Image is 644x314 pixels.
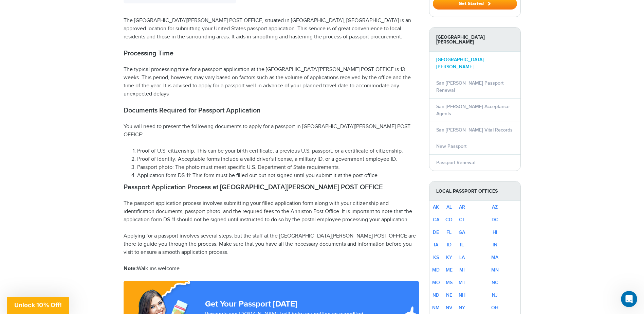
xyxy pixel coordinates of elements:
[436,80,503,93] a: San [PERSON_NAME] Passport Renewal
[433,229,439,235] a: DE
[433,1,517,6] a: Get Started
[492,204,498,210] a: AZ
[433,255,439,260] a: KS
[459,280,465,285] a: MT
[124,265,137,272] strong: Note:
[621,291,637,307] iframe: Intercom live chat
[124,49,419,57] h2: Processing Time
[124,183,419,191] h2: Passport Application Process at [GEOGRAPHIC_DATA][PERSON_NAME] POST OFFICE
[14,301,62,309] span: Unlock 10% Off!
[436,57,484,70] a: [GEOGRAPHIC_DATA][PERSON_NAME]
[445,217,453,223] a: CO
[124,123,419,139] p: You will need to present the following documents to apply for a passport in [GEOGRAPHIC_DATA][PER...
[137,163,419,172] li: Passport photo: The photo must meet specific U.S. Department of State requirements.
[124,66,419,98] p: The typical processing time for a passport application at the [GEOGRAPHIC_DATA][PERSON_NAME] POST...
[436,127,513,133] a: San [PERSON_NAME] Vital Records
[459,255,465,260] a: LA
[459,267,465,273] a: MI
[124,17,419,41] p: The [GEOGRAPHIC_DATA][PERSON_NAME] POST OFFICE, situated in [GEOGRAPHIC_DATA], [GEOGRAPHIC_DATA] ...
[493,229,497,235] a: HI
[432,280,440,285] a: MO
[137,147,419,155] li: Proof of U.S. citizenship: This can be your birth certificate, a previous U.S. passport, or a cer...
[492,217,498,223] a: DC
[436,104,510,117] a: San [PERSON_NAME] Acceptance Agents
[492,292,498,298] a: NJ
[446,267,453,273] a: ME
[434,242,438,248] a: IA
[432,305,440,311] a: NM
[432,267,440,273] a: MD
[436,143,466,149] a: New Passport
[491,267,499,273] a: MN
[137,172,419,180] li: Application form DS-11: This form must be filled out but not signed until you submit it at the po...
[446,305,452,311] a: NV
[429,28,520,52] strong: [GEOGRAPHIC_DATA][PERSON_NAME]
[124,265,419,273] p: Walk-ins welcome.
[492,280,498,285] a: NC
[124,232,419,257] p: Applying for a passport involves several steps, but the staff at the [GEOGRAPHIC_DATA][PERSON_NAM...
[446,280,453,285] a: MS
[433,292,439,298] a: ND
[493,242,497,248] a: IN
[459,229,465,235] a: GA
[446,292,452,298] a: NE
[446,229,452,235] a: FL
[460,242,464,248] a: IL
[491,305,498,311] a: OH
[433,204,439,210] a: AK
[137,155,419,163] li: Proof of identity: Acceptable forms include a valid driver's license, a military ID, or a governm...
[7,297,69,314] div: Unlock 10% Off!
[446,204,452,210] a: AL
[429,181,520,201] strong: Local Passport Offices
[446,255,452,260] a: KY
[436,160,475,165] a: Passport Renewal
[124,106,419,115] h2: Documents Required for Passport Application
[433,217,439,223] a: CA
[459,204,465,210] a: AR
[459,305,465,311] a: NY
[205,299,297,309] strong: Get Your Passport [DATE]
[459,292,465,298] a: NH
[124,199,419,224] p: The passport application process involves submitting your filled application form along with your...
[459,217,465,223] a: CT
[491,255,498,260] a: MA
[447,242,452,248] a: ID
